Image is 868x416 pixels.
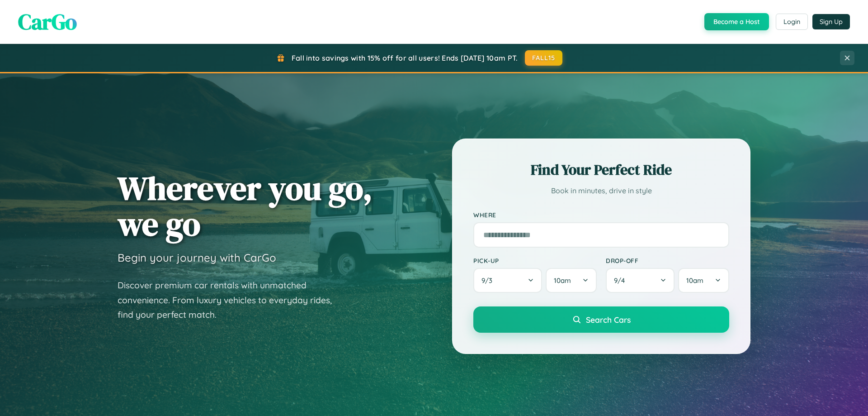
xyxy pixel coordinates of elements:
[473,268,542,293] button: 9/3
[606,257,729,264] label: Drop-off
[118,278,344,322] p: Discover premium car rentals with unmatched convenience. From luxury vehicles to everyday rides, ...
[18,7,77,37] span: CarGo
[473,306,729,333] button: Search Cars
[473,257,597,264] label: Pick-up
[118,251,276,264] h3: Begin your journey with CarGo
[606,268,675,293] button: 9/4
[473,211,729,219] label: Where
[546,268,597,293] button: 10am
[614,276,629,285] span: 9 / 4
[686,276,703,285] span: 10am
[704,13,769,30] button: Become a Host
[525,50,563,66] button: FALL15
[118,170,373,242] h1: Wherever you go, we go
[473,184,729,197] p: Book in minutes, drive in style
[554,276,571,285] span: 10am
[481,276,497,285] span: 9 / 3
[586,315,631,325] span: Search Cars
[776,14,808,30] button: Login
[812,14,850,29] button: Sign Up
[292,53,518,62] span: Fall into savings with 15% off for all users! Ends [DATE] 10am PT.
[678,268,729,293] button: 10am
[473,160,729,180] h2: Find Your Perfect Ride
